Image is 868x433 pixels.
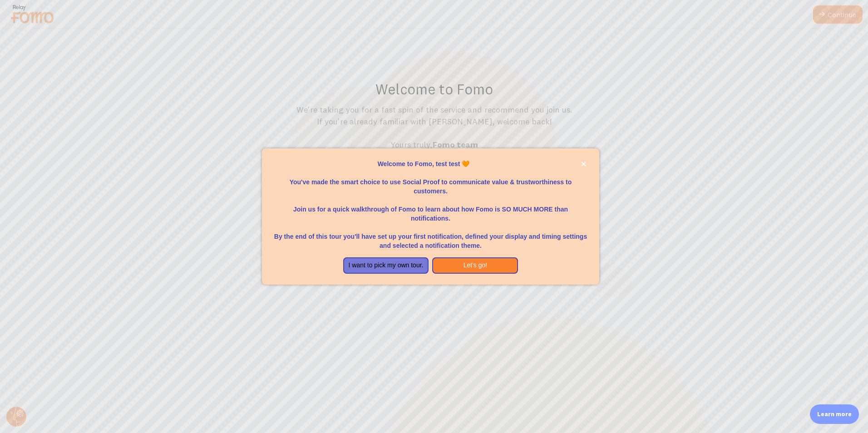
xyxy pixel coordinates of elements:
p: You've made the smart choice to use Social Proof to communicate value & trustworthiness to custom... [273,168,588,196]
div: Welcome to Fomo, test test 🧡You&amp;#39;ve made the smart choice to use Social Proof to communica... [262,148,599,285]
p: Welcome to Fomo, test test 🧡 [273,159,588,168]
button: I want to pick my own tour. [343,257,429,274]
p: By the end of this tour you'll have set up your first notification, defined your display and timi... [273,223,588,250]
button: close, [579,159,588,169]
p: Learn more [817,410,852,418]
div: Learn more [810,404,859,424]
button: Let's go! [432,257,518,274]
p: Join us for a quick walkthrough of Fomo to learn about how Fomo is SO MUCH MORE than notifications. [273,196,588,223]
